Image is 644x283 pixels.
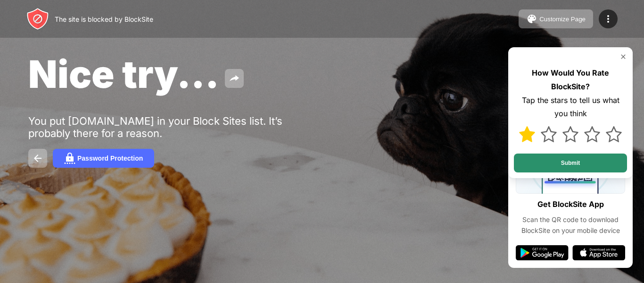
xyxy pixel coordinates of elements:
img: star.svg [606,126,622,142]
div: Scan the QR code to download BlockSite on your mobile device [516,214,625,236]
div: You put [DOMAIN_NAME] in your Block Sites list. It’s probably there for a reason. [28,115,320,139]
button: Submit [514,154,627,172]
img: password.svg [64,153,75,164]
button: Customize Page [519,9,593,28]
img: star-full.svg [519,126,535,142]
img: pallet.svg [526,13,537,25]
span: Nice try... [28,51,219,97]
img: star.svg [584,126,600,142]
img: app-store.svg [572,245,625,260]
img: header-logo.svg [26,8,49,30]
div: Customize Page [539,16,586,23]
img: rate-us-close.svg [619,53,627,60]
div: The site is blocked by BlockSite [55,15,153,23]
img: back.svg [32,153,43,164]
div: Tap the stars to tell us what you think [514,94,627,121]
img: star.svg [562,126,578,142]
div: How Would You Rate BlockSite? [514,66,627,94]
img: share.svg [229,73,240,84]
button: Password Protection [53,149,154,168]
div: Password Protection [77,154,143,162]
img: google-play.svg [516,245,569,260]
img: menu-icon.svg [603,13,614,25]
img: star.svg [541,126,557,142]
